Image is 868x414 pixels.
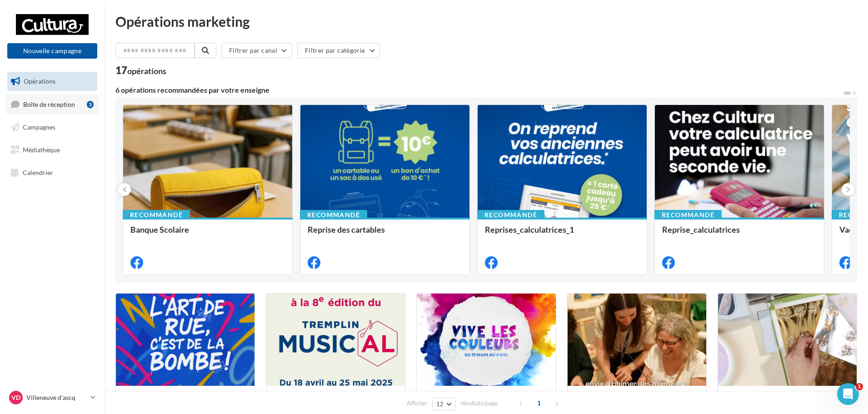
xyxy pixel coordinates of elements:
[7,389,97,406] a: Vd Villeneuve d'ascq
[5,163,99,182] a: Calendrier
[127,67,166,75] div: opérations
[115,65,166,75] div: 17
[654,210,722,220] div: Recommandé
[26,393,87,402] p: Villeneuve d'ascq
[7,43,97,59] button: Nouvelle campagne
[837,383,859,405] iframe: Intercom live chat
[5,72,99,91] a: Opérations
[87,101,94,108] div: 3
[856,383,863,390] span: 1
[407,399,427,408] span: Afficher
[662,224,740,234] span: Reprise_calculatrices
[297,43,380,58] button: Filtrer par catégorie
[24,77,55,85] span: Opérations
[130,224,189,234] span: Banque Scolaire
[300,210,367,220] div: Recommandé
[5,118,99,137] a: Campagnes
[23,168,53,176] span: Calendrier
[123,210,190,220] div: Recommandé
[11,393,20,402] span: Vd
[23,100,75,108] span: Boîte de réception
[115,15,857,28] div: Opérations marketing
[432,398,455,410] button: 12
[115,86,843,94] div: 6 opérations recommandées par votre enseigne
[5,95,99,114] a: Boîte de réception3
[308,224,385,234] span: Reprise des cartables
[436,400,444,408] span: 12
[460,399,498,408] span: résultats/page
[5,140,99,160] a: Médiathèque
[477,210,544,220] div: Recommandé
[485,224,574,234] span: Reprises_calculatrices_1
[532,396,546,410] span: 1
[23,146,60,154] span: Médiathèque
[23,123,55,131] span: Campagnes
[221,43,292,58] button: Filtrer par canal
